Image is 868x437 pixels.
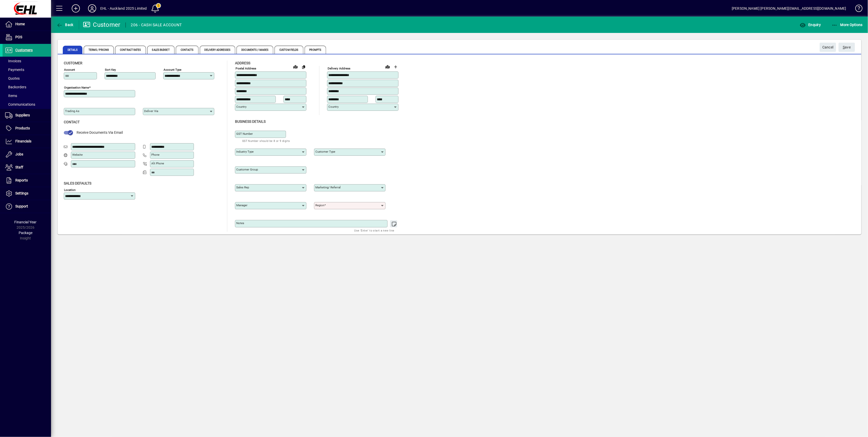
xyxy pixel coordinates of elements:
[15,139,31,143] span: Financials
[84,4,100,13] button: Profile
[83,21,120,29] div: Customer
[236,203,247,207] mat-label: Manager
[5,85,26,89] span: Backorders
[15,220,37,224] span: Financial Year
[3,74,51,83] a: Quotes
[3,174,51,187] a: Reports
[3,91,51,100] a: Items
[144,109,158,113] mat-label: Deliver via
[328,105,339,108] mat-label: Country
[236,186,249,189] mat-label: Sales rep
[832,23,863,27] span: More Options
[105,68,116,71] mat-label: Sort key
[3,135,51,148] a: Financials
[5,68,24,72] span: Payments
[5,76,20,80] span: Quotes
[151,153,159,156] mat-label: Phone
[732,4,846,13] div: [PERSON_NAME] [PERSON_NAME][EMAIL_ADDRESS][DOMAIN_NAME]
[164,68,181,71] mat-label: Account Type
[800,23,821,27] span: Enquiry
[354,227,394,233] mat-hint: Use 'Enter' to start a new line
[77,130,123,135] span: Receive Documents Via Email
[200,46,235,54] span: Delivery Addresses
[305,46,326,54] span: Prompts
[15,22,25,26] span: Home
[3,83,51,91] a: Backorders
[72,153,83,156] mat-label: Website
[236,105,246,108] mat-label: Country
[822,43,834,52] span: Cancel
[3,187,51,200] a: Settings
[315,203,324,207] mat-label: Region
[84,46,114,54] span: Terms / Pricing
[3,100,51,109] a: Communications
[851,1,862,18] a: Knowledge Base
[235,119,266,124] span: Business details
[236,221,244,225] mat-label: Notes
[843,45,845,49] span: S
[3,31,51,44] a: POS
[392,63,400,71] button: Choose address
[64,181,91,185] span: Sales defaults
[830,20,864,29] button: More Options
[56,23,73,27] span: Back
[3,148,51,161] a: Jobs
[3,109,51,122] a: Suppliers
[64,188,76,191] mat-label: Location
[100,4,147,13] div: EHL - Auckland 2025 Limited
[798,20,822,29] button: Enquiry
[15,113,30,117] span: Suppliers
[3,161,51,174] a: Staff
[275,46,303,54] span: Custom Fields
[55,20,75,29] button: Back
[19,231,32,235] span: Package
[235,61,250,65] span: Address
[51,20,79,29] app-page-header-button: Back
[15,178,28,182] span: Reports
[3,122,51,135] a: Products
[242,138,290,144] mat-hint: GST Number should be 8 or 9 digits
[64,86,89,89] mat-label: Organisation name
[236,150,254,153] mat-label: Industry type
[843,43,851,52] span: ave
[3,18,51,31] a: Home
[315,186,341,189] mat-label: Marketing/ Referral
[236,168,258,171] mat-label: Customer group
[147,46,175,54] span: Sales Budget
[3,200,51,213] a: Support
[15,152,23,156] span: Jobs
[15,204,28,208] span: Support
[15,165,23,169] span: Staff
[64,61,82,65] span: Customer
[15,35,22,39] span: POS
[151,162,164,165] mat-label: Alt Phone
[68,4,84,13] button: Add
[3,57,51,65] a: Invoices
[64,120,80,124] span: Contact
[5,59,21,63] span: Invoices
[5,102,35,106] span: Communications
[15,48,33,52] span: Customers
[820,43,836,52] button: Cancel
[315,150,335,153] mat-label: Customer type
[15,126,30,130] span: Products
[131,21,182,29] div: 206 - CASH SALE ACCOUNT
[300,63,308,71] button: Copy to Delivery address
[839,43,855,52] button: Save
[64,68,75,71] mat-label: Account
[115,46,146,54] span: Contract Rates
[383,63,392,71] a: View on map
[15,191,28,195] span: Settings
[236,132,253,136] mat-label: GST Number
[3,65,51,74] a: Payments
[5,94,17,98] span: Items
[176,46,199,54] span: Contacts
[63,46,82,54] span: Details
[65,109,79,113] mat-label: Trading as
[237,46,273,54] span: Documents / Images
[291,63,300,71] a: View on map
